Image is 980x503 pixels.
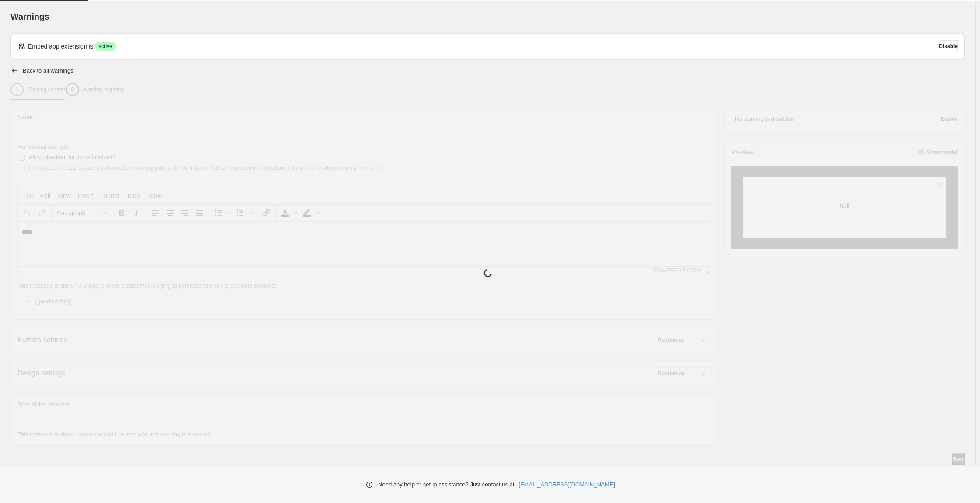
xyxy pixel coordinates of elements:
h2: Back to all warnings [23,67,73,74]
span: active [98,43,112,50]
body: Rich Text Area. Press ALT-0 for help. [3,7,688,17]
p: Embed app extension is [28,42,93,51]
a: [EMAIL_ADDRESS][DOMAIN_NAME] [519,480,615,489]
span: Disable [939,43,958,50]
span: Warnings [10,12,49,21]
button: Disable [939,40,958,52]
